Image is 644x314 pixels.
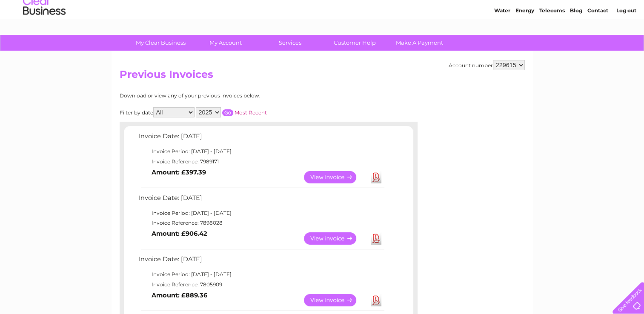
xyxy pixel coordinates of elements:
[126,35,196,51] a: My Clear Business
[120,93,343,99] div: Download or view any of your previous invoices below.
[137,254,386,269] td: Invoice Date: [DATE]
[371,294,381,306] a: Download
[152,291,207,299] b: Amount: £889.36
[152,230,207,237] b: Amount: £906.42
[120,69,525,85] h2: Previous Invoices
[371,232,381,245] a: Download
[304,232,366,245] a: View
[304,294,366,306] a: View
[23,22,66,48] img: logo.png
[137,208,386,218] td: Invoice Period: [DATE] - [DATE]
[255,35,325,51] a: Services
[587,36,608,43] a: Contact
[570,36,582,43] a: Blog
[137,131,386,146] td: Invoice Date: [DATE]
[616,36,636,43] a: Log out
[137,192,386,208] td: Invoice Date: [DATE]
[371,171,381,183] a: Download
[235,109,267,116] a: Most Recent
[137,218,386,228] td: Invoice Reference: 7898028
[137,157,386,167] td: Invoice Reference: 7989171
[320,35,390,51] a: Customer Help
[152,168,206,176] b: Amount: £397.39
[137,269,386,280] td: Invoice Period: [DATE] - [DATE]
[137,280,386,290] td: Invoice Reference: 7805909
[449,60,525,70] div: Account number
[539,36,565,43] a: Telecoms
[384,35,455,51] a: Make A Payment
[304,171,366,183] a: View
[494,36,510,43] a: Water
[121,5,524,41] div: Clear Business is a trading name of Verastar Limited (registered in [GEOGRAPHIC_DATA] No. 3667643...
[190,35,260,51] a: My Account
[484,4,542,15] a: 0333 014 3131
[515,36,534,43] a: Energy
[137,146,386,157] td: Invoice Period: [DATE] - [DATE]
[120,107,343,117] div: Filter by date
